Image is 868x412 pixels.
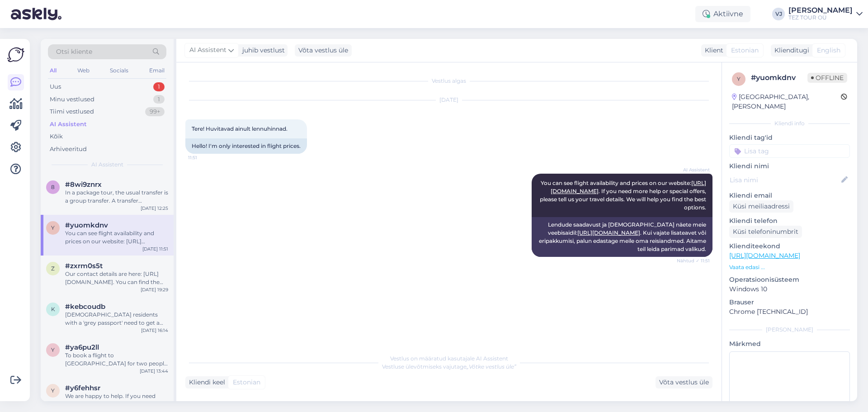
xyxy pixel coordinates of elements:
span: #kebcoudb [65,303,105,311]
p: Operatsioonisüsteem [729,275,850,284]
p: Märkmed [729,339,850,349]
p: Kliendi telefon [729,216,850,226]
div: Klienditugi [771,46,809,55]
div: [DATE] 19:29 [141,286,168,293]
div: We are happy to help. If you need anything else, please ask. [65,392,168,408]
span: Vestluse ülevõtmiseks vajutage [382,363,516,370]
span: Estonian [731,46,759,55]
span: AI Assistent [91,161,123,169]
div: Võta vestlus üle [656,376,712,388]
span: #zxrm0s5t [65,262,103,270]
div: [DATE] 16:14 [141,327,168,334]
div: TEZ TOUR OÜ [788,14,853,21]
span: AI Assistent [189,45,226,55]
div: juhib vestlust [239,46,285,55]
input: Lisa nimi [730,175,840,185]
span: AI Assistent [676,166,710,173]
p: Windows 10 [729,284,850,294]
span: z [51,265,55,272]
div: To book a flight to [GEOGRAPHIC_DATA] for two people on [DATE]-[DATE], you can check flight avail... [65,351,168,368]
div: Lendude saadavust ja [DEMOGRAPHIC_DATA] näete meie veebisaidil: . Kui vajate lisateavet või eripa... [532,217,712,257]
span: #yuomkdnv [65,221,108,229]
div: Klient [701,46,723,55]
div: # yuomkdnv [751,72,807,83]
div: You can see flight availability and prices on our website: [URL][DOMAIN_NAME]. If you need more h... [65,229,168,246]
div: All [48,65,58,76]
span: k [51,306,55,313]
span: English [817,46,840,55]
span: 11:51 [188,154,222,161]
div: [PERSON_NAME] [729,326,850,334]
p: Kliendi email [729,191,850,200]
p: Brauser [729,298,850,307]
div: [GEOGRAPHIC_DATA], [PERSON_NAME] [732,92,841,111]
p: Kliendi tag'id [729,133,850,142]
div: [DEMOGRAPHIC_DATA] residents with a 'grey passport' need to get a visa before traveling to [GEOGR... [65,311,168,327]
div: Arhiveeritud [50,145,87,154]
a: [PERSON_NAME]TEZ TOUR OÜ [788,7,863,21]
div: [DATE] 12:25 [141,205,168,212]
div: [PERSON_NAME] [788,7,853,14]
div: Vestlus algas [185,77,712,85]
span: Offline [807,73,847,83]
p: Vaata edasi ... [729,263,850,271]
span: y [737,76,741,82]
span: Nähtud ✓ 11:51 [676,257,710,264]
p: Klienditeekond [729,242,850,251]
div: Aktiivne [695,6,750,22]
div: Tiimi vestlused [50,107,94,116]
div: Our contact details are here: [URL][DOMAIN_NAME]. You can find the information to reach us directly. [65,270,168,286]
span: You can see flight availability and prices on our website: . If you need more help or special off... [540,180,708,211]
span: y [51,346,55,353]
span: #8wi9znrx [65,180,102,189]
div: Email [147,65,166,76]
span: Tere! Huvitavad ainult lennuhinnad. [192,125,288,132]
i: „Võtke vestlus üle” [467,363,516,370]
div: Web [75,65,91,76]
div: 99+ [145,107,165,116]
div: Socials [108,65,130,76]
div: In a package tour, the usual transfer is a group transfer. A transfer representative will take yo... [65,189,168,205]
div: AI Assistent [50,120,87,129]
span: Estonian [233,378,260,387]
div: Võta vestlus üle [295,44,352,57]
a: [URL][DOMAIN_NAME] [729,251,800,260]
div: Kliendi keel [185,378,225,387]
div: Kliendi info [729,119,850,128]
input: Lisa tag [729,144,850,158]
div: Küsi telefoninumbrit [729,226,802,238]
div: [DATE] 11:51 [142,246,168,252]
span: 8 [51,184,55,190]
div: Hello! I'm only interested in flight prices. [185,138,307,154]
div: Uus [50,82,61,91]
div: VJ [772,8,785,20]
span: y [51,387,55,394]
p: Chrome [TECHNICAL_ID] [729,307,850,317]
div: Minu vestlused [50,95,94,104]
span: y [51,224,55,231]
span: #ya6pu2ll [65,343,99,351]
div: 1 [153,95,165,104]
span: #y6fehhsr [65,384,100,392]
p: Kliendi nimi [729,161,850,171]
a: [URL][DOMAIN_NAME] [577,229,640,236]
div: Küsi meiliaadressi [729,200,793,213]
div: [DATE] 13:44 [140,368,168,374]
span: Vestlus on määratud kasutajale AI Assistent [390,355,508,362]
span: Otsi kliente [56,47,92,57]
div: Kõik [50,132,63,141]
div: 1 [153,82,165,91]
div: [DATE] [185,96,712,104]
img: Askly Logo [7,46,24,63]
